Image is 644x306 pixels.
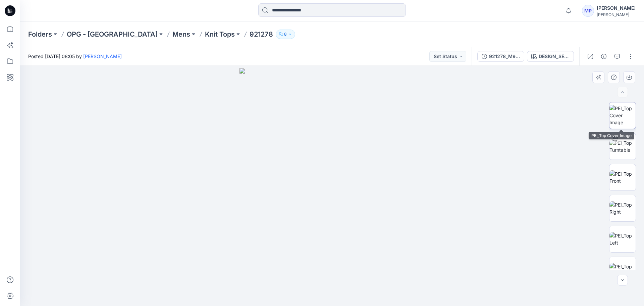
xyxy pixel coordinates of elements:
[609,201,636,215] img: PEI_Top Right
[609,263,636,277] img: PEI_Top Back
[609,105,636,126] img: PEI_Top Cover Image
[609,170,636,184] img: PEI_Top Front
[284,31,287,38] p: 8
[477,51,524,62] button: 921278_M9K23913_SIZE_M_V2024_2_B54022_HA_10_08_2025
[597,4,636,12] div: [PERSON_NAME]
[67,30,158,39] a: OPG - [GEOGRAPHIC_DATA]
[598,51,609,62] button: Details
[597,12,636,17] div: [PERSON_NAME]
[609,139,636,154] img: PEI_Top Turntable
[250,30,273,39] p: 921278
[28,53,122,60] span: Posted [DATE] 08:05 by
[582,5,594,17] div: MP
[609,232,636,246] img: PEI_Top Left
[83,53,122,59] a: [PERSON_NAME]
[28,30,52,39] a: Folders
[276,30,295,39] button: 8
[527,51,574,62] button: DESIGN_SETUP
[489,53,520,60] div: 921278_M9K23913_SIZE_M_V2024_2_B54022_HA_10_08_2025
[172,30,190,39] a: Mens
[539,53,570,60] div: DESIGN_SETUP
[205,30,235,39] a: Knit Tops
